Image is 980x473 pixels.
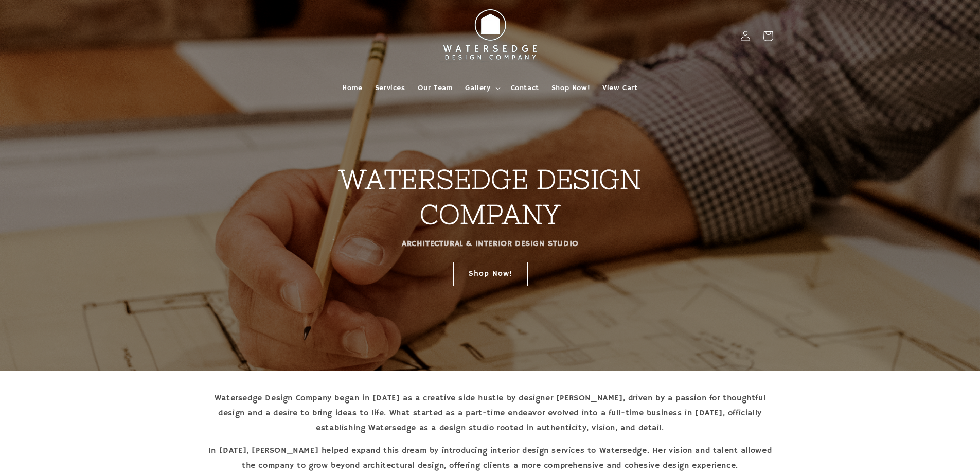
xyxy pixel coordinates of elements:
[434,4,547,68] img: Watersedge Design Co
[369,77,412,99] a: Services
[459,77,504,99] summary: Gallery
[545,77,596,99] a: Shop Now!
[602,83,637,93] span: View Cart
[336,77,368,99] a: Home
[412,77,459,99] a: Our Team
[207,391,773,435] p: Watersedge Design Company began in [DATE] as a creative side hustle by designer [PERSON_NAME], dr...
[418,83,453,93] span: Our Team
[402,239,579,249] strong: ARCHITECTURAL & INTERIOR DESIGN STUDIO
[375,83,405,93] span: Services
[511,83,539,93] span: Contact
[551,83,590,93] span: Shop Now!
[505,77,545,99] a: Contact
[342,83,362,93] span: Home
[339,164,641,230] strong: WATERSEDGE DESIGN COMPANY
[465,83,490,93] span: Gallery
[453,261,527,286] a: Shop Now!
[596,77,644,99] a: View Cart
